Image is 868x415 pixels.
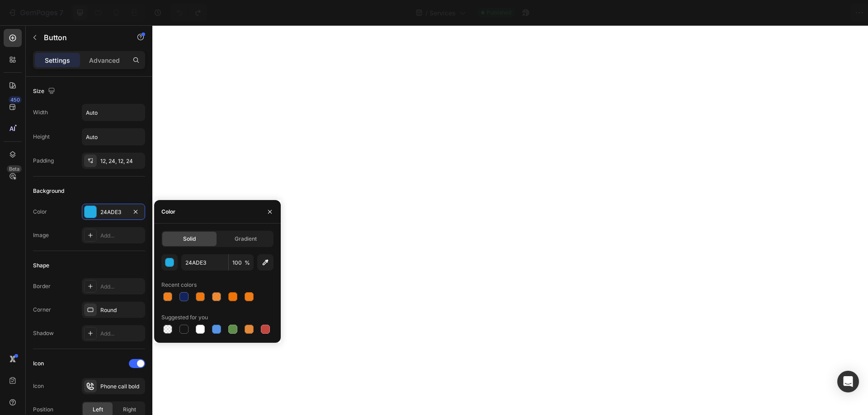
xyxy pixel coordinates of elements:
[486,9,511,17] span: Published
[33,282,51,290] div: Border
[33,329,54,337] div: Shadow
[33,382,44,390] div: Icon
[782,9,797,17] span: Save
[100,208,127,216] div: 24ADE3
[82,129,145,145] input: Auto
[33,406,53,414] div: Position
[93,406,103,414] span: Left
[9,96,22,103] div: 450
[123,406,136,414] span: Right
[161,281,197,289] div: Recent colors
[7,165,22,173] div: Beta
[170,4,207,22] div: Undo/Redo
[33,359,44,368] div: Icon
[429,8,456,18] span: Services
[100,283,143,291] div: Add...
[152,25,868,415] iframe: Design area
[82,104,145,121] input: Auto
[161,208,175,216] div: Color
[4,4,67,22] button: 7
[59,7,63,18] p: 7
[89,56,120,65] p: Advanced
[45,56,70,65] p: Settings
[44,32,121,43] p: Button
[33,157,54,165] div: Padding
[100,157,143,165] div: 12, 24, 12, 24
[33,133,50,141] div: Height
[774,4,804,22] button: Save
[33,85,57,98] div: Size
[808,4,846,22] button: Publish
[100,330,143,338] div: Add...
[161,313,208,322] div: Suggested for you
[425,8,428,18] span: /
[33,261,49,270] div: Shape
[816,8,838,18] div: Publish
[33,187,64,195] div: Background
[100,306,143,314] div: Round
[245,259,250,267] span: %
[33,108,48,117] div: Width
[837,371,859,392] div: Open Intercom Messenger
[235,235,257,243] span: Gradient
[183,235,196,243] span: Solid
[33,231,49,239] div: Image
[181,254,228,270] input: Eg: FFFFFF
[33,208,47,216] div: Color
[100,382,143,391] div: Phone call bold
[33,306,51,314] div: Corner
[100,232,143,240] div: Add...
